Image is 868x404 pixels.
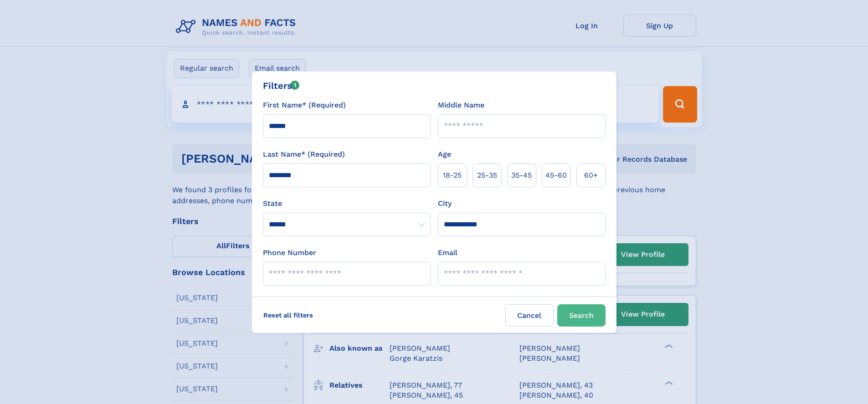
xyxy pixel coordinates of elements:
label: Phone Number [263,247,316,258]
span: 25‑35 [477,170,497,181]
div: Filters [263,79,300,92]
label: Cancel [505,304,554,327]
label: First Name* (Required) [263,100,346,111]
label: Middle Name [438,100,484,111]
label: Reset all filters [257,304,319,326]
label: Email [438,247,457,258]
label: State [263,198,431,209]
label: Age [438,149,451,160]
span: 35‑45 [511,170,532,181]
span: 45‑60 [545,170,567,181]
label: City [438,198,452,209]
span: 18‑25 [443,170,462,181]
span: 60+ [584,170,598,181]
label: Last Name* (Required) [263,149,345,160]
button: Search [557,304,606,327]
